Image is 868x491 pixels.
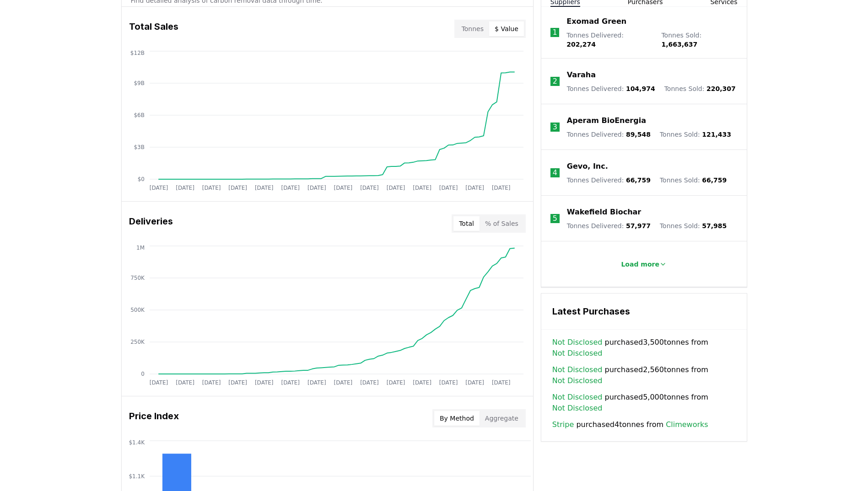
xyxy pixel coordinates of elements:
[360,379,379,386] tspan: [DATE]
[491,185,510,191] tspan: [DATE]
[566,31,652,49] p: Tonnes Delivered :
[434,411,480,426] button: By Method
[566,41,596,48] span: 202,274
[567,161,608,172] a: Gevo, Inc.
[307,185,326,191] tspan: [DATE]
[141,371,145,377] tspan: 0
[552,27,557,38] p: 1
[254,185,273,191] tspan: [DATE]
[176,379,194,386] tspan: [DATE]
[660,176,727,185] p: Tonnes Sold :
[465,379,484,386] tspan: [DATE]
[334,185,352,191] tspan: [DATE]
[552,337,736,359] span: purchased 3,500 tonnes from
[552,364,736,386] span: purchased 2,560 tonnes from
[553,213,557,224] p: 5
[552,392,603,403] a: Not Disclosed
[360,185,379,191] tspan: [DATE]
[334,379,352,386] tspan: [DATE]
[552,364,603,375] a: Not Disclosed
[130,307,145,313] tspan: 500K
[552,337,603,348] a: Not Disclosed
[661,41,697,48] span: 1,663,637
[661,31,737,49] p: Tonnes Sold :
[614,255,674,273] button: Load more
[439,379,458,386] tspan: [DATE]
[553,122,557,133] p: 3
[621,260,659,269] p: Load more
[228,379,247,386] tspan: [DATE]
[453,216,480,231] button: Total
[626,85,655,92] span: 104,974
[552,304,736,318] h3: Latest Purchases
[666,419,708,430] a: Climeworks
[129,439,145,446] tspan: $1.4K
[567,130,651,139] p: Tonnes Delivered :
[706,85,736,92] span: 220,307
[386,379,405,386] tspan: [DATE]
[413,379,431,386] tspan: [DATE]
[129,473,145,480] tspan: $1.1K
[660,221,727,230] p: Tonnes Sold :
[176,185,194,191] tspan: [DATE]
[702,131,731,138] span: 121,433
[626,131,651,138] span: 89,548
[134,80,145,86] tspan: $9B
[413,185,431,191] tspan: [DATE]
[552,375,603,386] a: Not Disclosed
[254,379,273,386] tspan: [DATE]
[129,214,173,233] h3: Deliveries
[136,245,145,251] tspan: 1M
[552,419,574,430] a: Stripe
[202,185,221,191] tspan: [DATE]
[149,379,168,386] tspan: [DATE]
[130,339,145,345] tspan: 250K
[552,419,708,430] span: purchased 4 tonnes from
[228,185,247,191] tspan: [DATE]
[567,69,596,80] a: Varaha
[567,115,646,126] a: Aperam BioEnergia
[626,176,651,184] span: 66,759
[130,275,145,281] tspan: 750K
[552,403,603,414] a: Not Disclosed
[567,84,655,93] p: Tonnes Delivered :
[149,185,168,191] tspan: [DATE]
[307,379,326,386] tspan: [DATE]
[567,221,651,230] p: Tonnes Delivered :
[552,348,603,359] a: Not Disclosed
[130,50,144,56] tspan: $12B
[567,176,651,185] p: Tonnes Delivered :
[566,16,626,27] a: Exomad Green
[480,411,524,426] button: Aggregate
[137,176,144,182] tspan: $0
[456,21,489,36] button: Tonnes
[660,130,731,139] p: Tonnes Sold :
[202,379,221,386] tspan: [DATE]
[702,222,727,229] span: 57,985
[626,222,651,229] span: 57,977
[552,392,736,414] span: purchased 5,000 tonnes from
[129,409,179,427] h3: Price Index
[491,379,510,386] tspan: [DATE]
[465,185,484,191] tspan: [DATE]
[281,185,300,191] tspan: [DATE]
[553,76,557,87] p: 2
[129,20,178,38] h3: Total Sales
[386,185,405,191] tspan: [DATE]
[480,216,524,231] button: % of Sales
[567,207,641,218] a: Wakefield Biochar
[553,167,557,178] p: 4
[702,176,727,184] span: 66,759
[134,144,145,150] tspan: $3B
[281,379,300,386] tspan: [DATE]
[134,112,145,118] tspan: $6B
[664,84,736,93] p: Tonnes Sold :
[489,21,524,36] button: $ Value
[439,185,458,191] tspan: [DATE]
